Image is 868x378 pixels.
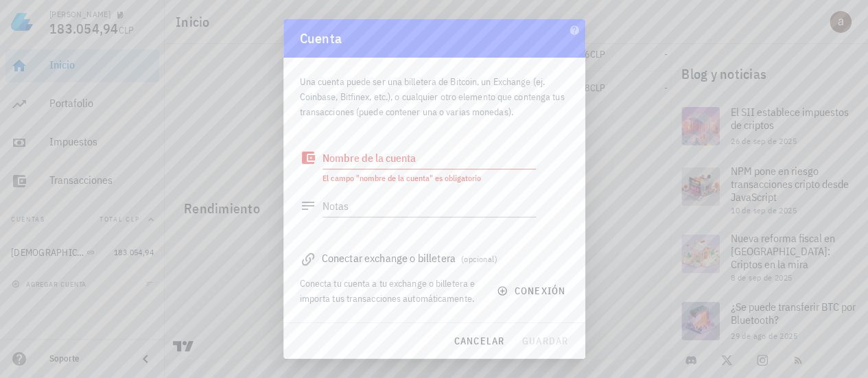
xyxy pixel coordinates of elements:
[300,276,481,306] div: Conecta tu cuenta a tu exchange o billetera e importa tus transacciones automáticamente.
[300,58,569,128] div: Una cuenta puede ser una billetera de Bitcoin, un Exchange (ej. Coinbase, Bitfinex, etc.), o cual...
[453,335,504,347] span: cancelar
[489,279,576,303] button: conexión
[283,19,585,58] div: Cuenta
[300,248,569,268] div: Conectar exchange o billetera
[447,329,510,353] button: cancelar
[461,254,497,264] span: (opcional)
[500,285,565,297] span: conexión
[322,174,536,182] div: El campo "nombre de la cuenta" es obligatorio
